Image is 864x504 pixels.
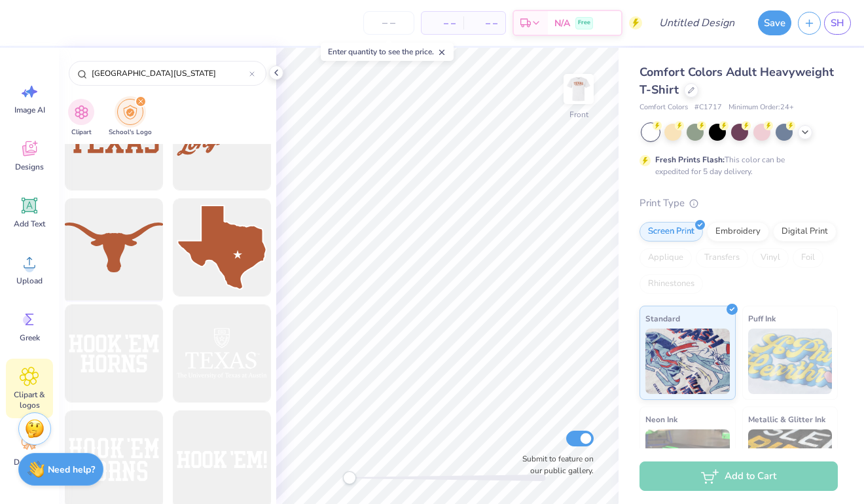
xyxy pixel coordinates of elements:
button: filter button [109,99,152,137]
span: N/A [554,16,570,30]
img: Front [566,76,592,102]
div: Applique [639,248,692,268]
img: Puff Ink [748,329,833,394]
div: Foil [793,248,823,268]
button: filter button [68,99,94,137]
span: Comfort Colors Adult Heavyweight T-Shirt [639,64,834,98]
span: School's Logo [109,128,152,137]
span: Puff Ink [748,312,776,325]
span: Free [578,18,590,27]
button: Save [758,10,791,35]
img: Standard [645,329,730,394]
span: – – [471,16,497,30]
span: Clipart [71,128,92,137]
div: Rhinestones [639,274,703,294]
div: Accessibility label [343,471,356,484]
label: Submit to feature on our public gallery. [515,453,594,477]
strong: Fresh Prints Flash: [655,154,725,165]
div: filter for Clipart [68,99,94,137]
div: Transfers [696,248,748,268]
img: Metallic & Glitter Ink [748,429,833,495]
div: Front [569,109,588,120]
strong: Need help? [48,463,95,476]
div: Digital Print [773,222,837,242]
img: School's Logo Image [123,105,137,120]
input: – – [363,11,414,35]
span: Comfort Colors [639,102,688,113]
span: Designs [15,162,44,172]
img: Clipart Image [74,105,89,120]
input: Untitled Design [649,10,745,36]
span: # C1717 [694,102,722,113]
span: Standard [645,312,680,325]
div: Embroidery [707,222,769,242]
img: Neon Ink [645,429,730,495]
div: Screen Print [639,222,703,242]
input: Try "WashU" [90,67,249,80]
span: Add Text [14,219,45,229]
span: Metallic & Glitter Ink [748,412,825,426]
span: SH [831,16,844,31]
a: SH [824,12,851,35]
span: Clipart & logos [8,389,51,410]
span: Image AI [14,105,45,115]
span: Decorate [14,457,45,467]
span: Upload [16,276,43,286]
div: Vinyl [752,248,789,268]
div: filter for School's Logo [109,99,152,137]
span: – – [429,16,456,30]
span: Neon Ink [645,412,677,426]
span: Minimum Order: 24 + [729,102,794,113]
div: Enter quantity to see the price. [321,43,454,61]
div: Print Type [639,196,838,211]
span: Greek [20,333,40,343]
div: This color can be expedited for 5 day delivery. [655,154,816,177]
